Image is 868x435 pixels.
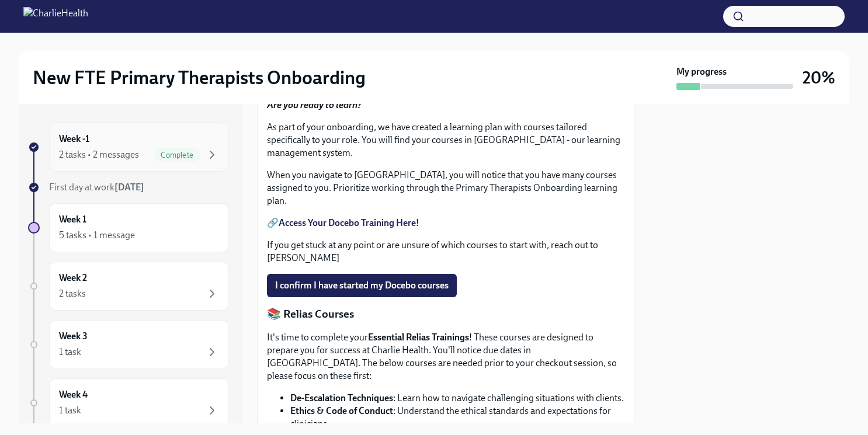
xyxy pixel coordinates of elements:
h6: Week 3 [59,330,88,343]
strong: Are you ready to learn? [267,99,362,110]
p: 🔗 [267,217,624,229]
h2: New FTE Primary Therapists Onboarding [33,66,366,89]
p: 📚 Relias Courses [267,307,624,322]
strong: Essential Relias Trainings [368,332,469,343]
a: Week 41 task [28,378,229,427]
a: Week 15 tasks • 1 message [28,203,229,252]
div: 1 task [59,346,81,359]
h6: Week 4 [59,388,88,401]
h6: Week -1 [59,133,89,145]
strong: [DATE] [114,182,144,193]
div: 2 tasks [59,287,86,300]
p: When you navigate to [GEOGRAPHIC_DATA], you will notice that you have many courses assigned to yo... [267,169,624,207]
a: Week -12 tasks • 2 messagesComplete [28,123,229,172]
h6: Week 1 [59,213,86,226]
li: : Understand the ethical standards and expectations for clinicians. [290,405,624,430]
strong: My progress [676,65,727,78]
h3: 20% [803,67,835,88]
a: Week 22 tasks [28,262,229,311]
a: Access Your Docebo Training Here! [279,217,419,228]
strong: De-Escalation Techniques [290,392,393,403]
a: Week 31 task [28,320,229,369]
div: 2 tasks • 2 messages [59,148,139,161]
span: Complete [154,151,200,159]
img: CharlieHealth [23,7,88,26]
h6: Week 2 [59,272,87,284]
p: It's time to complete your ! These courses are designed to prepare you for success at Charlie Hea... [267,331,624,382]
div: 1 task [59,404,81,417]
strong: Ethics & Code of Conduct [290,405,393,416]
a: First day at work[DATE] [28,181,229,194]
button: I confirm I have started my Docebo courses [267,274,457,297]
div: 5 tasks • 1 message [59,229,135,242]
span: I confirm I have started my Docebo courses [275,280,449,291]
p: As part of your onboarding, we have created a learning plan with courses tailored specifically to... [267,121,624,159]
li: : Learn how to navigate challenging situations with clients. [290,392,624,405]
p: If you get stuck at any point or are unsure of which courses to start with, reach out to [PERSON_... [267,239,624,265]
span: First day at work [49,182,144,193]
